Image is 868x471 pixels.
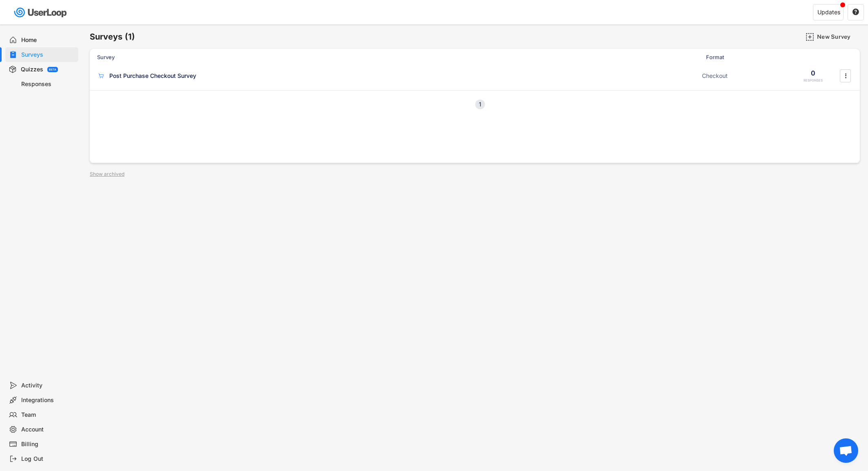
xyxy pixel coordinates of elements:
[21,396,75,404] div: Integrations
[21,80,75,88] div: Responses
[21,36,75,44] div: Home
[841,70,850,82] button: 
[90,31,135,42] h6: Surveys (1)
[21,411,75,419] div: Team
[706,53,788,61] div: Format
[49,68,56,71] div: BETA
[806,33,814,41] img: AddMajor.svg
[90,172,124,177] div: Show archived
[12,4,70,21] img: userloop-logo-01.svg
[834,438,858,463] div: Open chat
[852,8,859,15] text: 
[817,33,858,40] div: New Survey
[475,102,485,107] div: 1
[845,71,846,80] text: 
[817,9,840,15] div: Updates
[852,9,859,16] button: 
[97,53,701,61] div: Survey
[21,382,75,389] div: Activity
[804,78,823,83] div: RESPONSES
[811,69,815,77] div: 0
[21,455,75,463] div: Log Out
[21,426,75,433] div: Account
[109,72,196,80] div: Post Purchase Checkout Survey
[702,72,784,80] div: Checkout
[21,66,43,73] div: Quizzes
[21,51,75,59] div: Surveys
[21,440,75,448] div: Billing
